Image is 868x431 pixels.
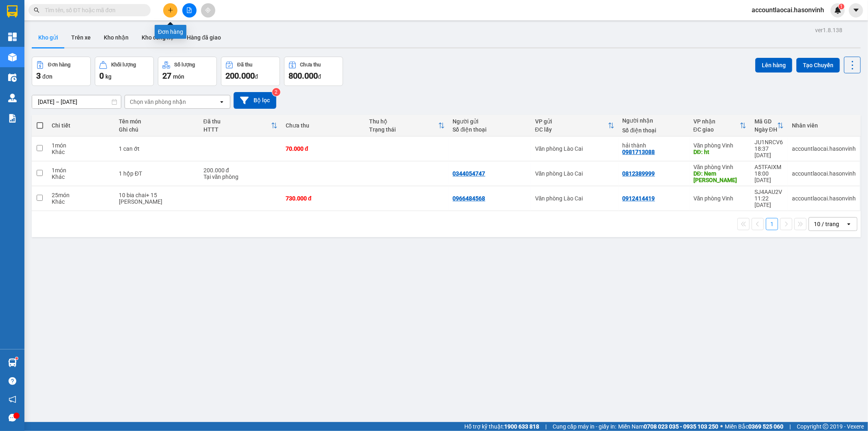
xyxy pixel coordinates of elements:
[766,218,778,230] button: 1
[182,3,197,18] button: file-add
[15,357,18,360] sup: 1
[453,195,485,202] div: 0966484568
[225,71,255,81] span: 200.000
[535,195,614,202] div: Văn phòng Lào Cai
[754,164,784,170] div: A5TFAIXM
[52,174,111,180] div: Khác
[318,73,321,80] span: đ
[163,3,177,18] button: plus
[32,95,121,108] input: Select a date range.
[186,7,192,13] span: file-add
[535,145,614,152] div: Văn phòng Lào Cai
[8,73,17,82] img: warehouse-icon
[531,115,619,136] th: Toggle SortBy
[623,127,685,134] div: Số điện thoại
[173,73,184,80] span: món
[623,117,685,124] div: Người nhận
[754,170,784,183] div: 18:00 [DATE]
[130,98,186,106] div: Chọn văn phòng nhận
[693,170,746,183] div: DĐ: Nem chua ngọc anh
[119,145,195,152] div: 1 can ớt
[219,99,225,105] svg: open
[105,73,112,80] span: kg
[158,57,217,86] button: Số lượng27món
[199,115,282,136] th: Toggle SortBy
[846,221,852,227] svg: open
[839,4,844,9] sup: 1
[693,149,746,155] div: DĐ: ht
[52,122,111,129] div: Chi tiết
[792,170,856,177] div: accountlaocai.hasonvinh
[65,28,97,47] button: Trên xe
[48,62,70,68] div: Đơn hàng
[203,174,278,180] div: Tại văn phòng
[792,145,856,152] div: accountlaocai.hasonvinh
[8,114,17,123] img: solution-icon
[754,139,784,145] div: JU1NRCV6
[300,62,321,68] div: Chưa thu
[535,170,614,177] div: Văn phòng Lào Cai
[553,422,616,431] span: Cung cấp máy in - giấy in:
[623,149,655,155] div: 0981713088
[289,71,318,81] span: 800.000
[272,88,280,96] sup: 2
[693,118,740,125] div: VP nhận
[8,53,17,62] img: warehouse-icon
[95,57,154,86] button: Khối lượng0kg
[623,170,655,177] div: 0812389999
[234,92,276,109] button: Bộ lọc
[203,126,271,133] div: HTTT
[750,115,788,136] th: Toggle SortBy
[693,195,746,202] div: Văn phòng Vinh
[42,73,52,80] span: đơn
[119,118,195,125] div: Tên món
[834,7,842,14] img: icon-new-feature
[174,62,195,68] div: Số lượng
[52,192,111,198] div: 25 món
[720,425,723,428] span: ⚪️
[792,195,856,202] div: accountlaocai.hasonvinh
[9,414,16,422] span: message
[119,192,195,205] div: 10 bia chai+ 15 bia lon
[814,220,839,228] div: 10 / trang
[369,126,438,133] div: Trạng thái
[754,145,784,158] div: 18:37 [DATE]
[453,126,527,133] div: Số điện thoại
[725,422,783,431] span: Miền Bắc
[849,3,863,18] button: caret-down
[203,118,271,125] div: Đã thu
[111,62,136,68] div: Khối lượng
[618,422,718,431] span: Miền Nam
[464,422,539,431] span: Hỗ trợ kỹ thuật:
[755,58,792,73] button: Lên hàng
[535,126,608,133] div: ĐC lấy
[52,198,111,205] div: Khác
[754,126,777,133] div: Ngày ĐH
[623,195,655,202] div: 0912414419
[52,149,111,155] div: Khác
[8,33,17,41] img: dashboard-icon
[8,94,17,102] img: warehouse-icon
[693,126,740,133] div: ĐC giao
[32,57,91,86] button: Đơn hàng3đơn
[180,28,227,47] button: Hàng đã giao
[34,7,39,13] span: search
[748,423,783,430] strong: 0369 525 060
[369,118,438,125] div: Thu hộ
[693,142,746,149] div: Văn phòng Vinh
[815,26,842,35] div: ver 1.8.138
[545,422,547,431] span: |
[284,57,343,86] button: Chưa thu800.000đ
[286,195,361,202] div: 730.000 đ
[7,5,17,18] img: logo-vxr
[853,7,860,14] span: caret-down
[97,28,135,47] button: Kho nhận
[119,126,195,133] div: Ghi chú
[840,4,843,9] span: 1
[689,115,750,136] th: Toggle SortBy
[32,28,65,47] button: Kho gửi
[504,423,539,430] strong: 1900 633 818
[255,73,258,80] span: đ
[203,167,278,174] div: 200.000 đ
[754,189,784,195] div: SJ4AAU2V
